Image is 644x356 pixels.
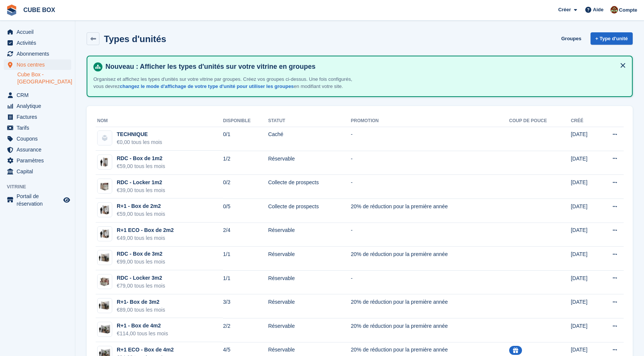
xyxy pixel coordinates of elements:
a: menu [4,38,71,48]
a: menu [4,192,71,208]
a: menu [4,133,71,144]
td: 0/2 [223,175,268,199]
a: + Type d'unité [591,32,633,45]
th: Coup de pouce [509,115,571,127]
th: Promotion [351,115,509,127]
a: changez le mode d'affichage de votre type d'unité pour utiliser les groupes [120,83,294,89]
a: Cube Box - [GEOGRAPHIC_DATA] [17,71,71,85]
a: menu [4,144,71,155]
div: €114,00 tous les mois [117,330,168,338]
div: R+1 - Box de 2m2 [117,202,165,210]
div: RDC - Locker 1m2 [117,179,165,186]
div: R+1 - Box de 4m2 [117,322,168,330]
td: 3/3 [223,294,268,318]
div: R+1- Box de 3m2 [117,298,165,306]
th: Disponible [223,115,268,127]
td: Collecte de prospects [268,175,351,199]
a: menu [4,90,71,100]
td: - [351,151,509,175]
span: Créer [558,6,571,14]
a: menu [4,155,71,166]
td: - [351,175,509,199]
h4: Nouveau : Afficher les types d'unités sur votre vitrine en groupes [102,62,626,71]
th: Nom [96,115,223,127]
span: Portail de réservation [17,192,62,208]
td: Réservable [268,318,351,342]
span: Aide [593,6,603,14]
td: Réservable [268,151,351,175]
img: stora-icon-8386f47178a22dfd0bd8f6a31ec36ba5ce8667c1dd55bd0f319d3a0aa187defe.svg [6,5,17,16]
a: menu [4,123,71,133]
a: menu [4,48,71,59]
td: [DATE] [571,151,598,175]
td: [DATE] [571,270,598,294]
img: 32-sqft-unit.jpg [98,252,112,263]
td: - [351,127,509,151]
a: menu [4,166,71,177]
span: Analytique [17,101,62,111]
td: [DATE] [571,175,598,199]
img: alex soubira [610,6,618,14]
td: 0/1 [223,127,268,151]
td: [DATE] [571,247,598,271]
a: menu [4,101,71,111]
span: Factures [17,112,62,122]
div: TECHNIQUE [117,130,162,138]
div: R+1 ECO - Box de 4m2 [117,346,174,354]
a: menu [4,27,71,37]
td: 2/4 [223,223,268,247]
img: 40-sqft-unit.jpg [98,324,112,335]
td: Caché [268,127,351,151]
a: Boutique d'aperçu [62,195,71,205]
td: 20% de réduction pour la première année [351,318,509,342]
div: €39,00 tous les mois [117,186,165,194]
div: RDC - Locker 3m2 [117,274,165,282]
img: 20-sqft-unit.jpg [98,205,112,215]
p: Organisez et affichez les types d'unités sur votre vitrine par groupes. Créez vos groupes ci-dess... [93,76,357,90]
span: CRM [17,90,62,100]
div: €59,00 tous les mois [117,162,165,170]
td: [DATE] [571,318,598,342]
a: menu [4,59,71,70]
div: €79,00 tous les mois [117,282,165,290]
td: [DATE] [571,223,598,247]
td: 1/1 [223,247,268,271]
span: Vitrine [7,183,75,191]
div: RDC - Box de 1m2 [117,155,165,162]
td: Réservable [268,223,351,247]
span: Accueil [17,27,62,37]
td: 2/2 [223,318,268,342]
div: RDC - Box de 3m2 [117,250,165,258]
span: Paramètres [17,155,62,166]
td: Collecte de prospects [268,198,351,223]
img: blank-unit-type-icon-ffbac7b88ba66c5e286b0e438baccc4b9c83835d4c34f86887a83fc20ec27e7b.svg [98,131,112,145]
img: 20-sqft-unit.jpg [98,229,112,239]
div: €89,00 tous les mois [117,306,165,314]
img: 10-sqft-unit%20(1).jpg [98,157,112,168]
div: R+1 ECO - Box de 2m2 [117,226,174,234]
a: menu [4,112,71,122]
td: [DATE] [571,294,598,318]
td: 20% de réduction pour la première année [351,198,509,223]
img: locker-3.5m2-cube-box.jpg [98,274,112,289]
td: Réservable [268,247,351,271]
span: Compte [619,6,637,14]
td: Réservable [268,270,351,294]
span: Capital [17,166,62,177]
div: €99,00 tous les mois [117,258,165,266]
a: Groupes [558,32,584,45]
td: [DATE] [571,198,598,223]
img: Locker%20Small%20-%20Plain.jpg [98,179,112,193]
span: Activités [17,38,62,48]
td: - [351,270,509,294]
td: [DATE] [571,127,598,151]
div: €59,00 tous les mois [117,210,165,218]
td: 20% de réduction pour la première année [351,294,509,318]
img: 32-sqft-unit.jpg [98,300,112,311]
h2: Types d'unités [104,34,166,44]
span: Assurance [17,144,62,155]
td: 20% de réduction pour la première année [351,247,509,271]
div: €49,00 tous les mois [117,234,174,242]
th: Statut [268,115,351,127]
span: Coupons [17,133,62,144]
